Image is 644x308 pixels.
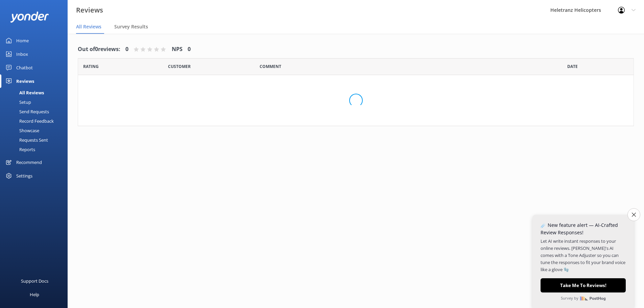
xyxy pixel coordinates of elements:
[125,45,128,54] h4: 0
[83,63,99,70] span: Date
[16,169,32,183] div: Settings
[4,97,31,107] div: Setup
[4,107,49,116] div: Send Requests
[4,145,68,154] a: Reports
[4,126,68,135] a: Showcase
[4,88,44,97] div: All Reviews
[30,288,39,301] div: Help
[168,63,191,70] span: Date
[16,74,34,88] div: Reviews
[260,63,281,70] span: Question
[4,116,54,126] div: Record Feedback
[172,45,183,54] h4: NPS
[16,156,42,169] div: Recommend
[114,23,148,30] span: Survey Results
[4,135,68,145] a: Requests Sent
[10,11,49,23] img: yonder-white-logo.png
[78,45,120,54] h4: Out of 0 reviews:
[76,5,103,16] h3: Reviews
[567,63,578,70] span: Date
[16,34,29,47] div: Home
[4,107,68,116] a: Send Requests
[16,61,33,74] div: Chatbot
[4,135,48,145] div: Requests Sent
[4,145,35,154] div: Reports
[16,47,28,61] div: Inbox
[21,274,48,288] div: Support Docs
[188,45,191,54] h4: 0
[4,116,68,126] a: Record Feedback
[76,23,101,30] span: All Reviews
[4,97,68,107] a: Setup
[4,88,68,97] a: All Reviews
[4,126,39,135] div: Showcase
